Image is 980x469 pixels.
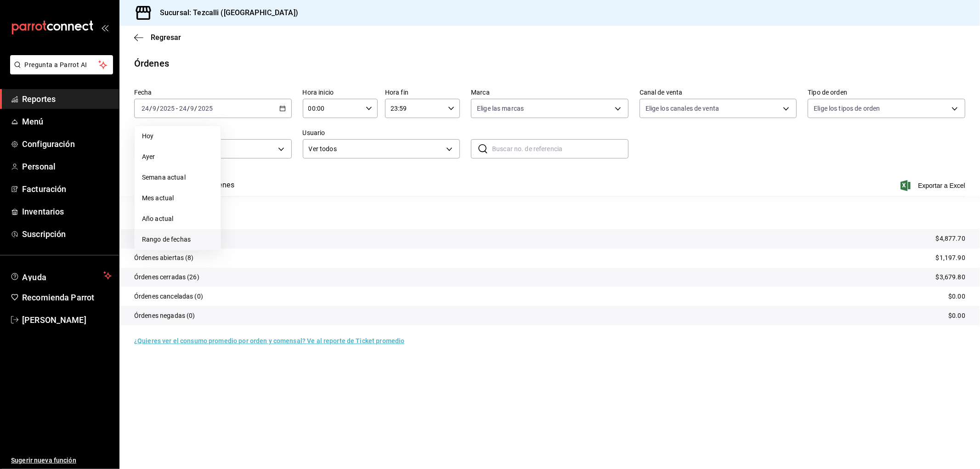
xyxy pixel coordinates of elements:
[159,105,175,112] input: ----
[902,180,965,191] button: Exportar a Excel
[22,138,112,150] span: Configuración
[134,337,404,345] a: ¿Quieres ver el consumo promedio por orden y comensal? Ve al reporte de Ticket promedio
[936,253,965,263] p: $1,197.90
[195,105,198,112] span: /
[10,55,113,74] button: Pregunta a Parrot AI
[303,90,378,96] label: Hora inicio
[134,57,169,70] div: Órdenes
[814,104,880,113] span: Elige los tipos de orden
[187,105,190,112] span: /
[22,93,112,105] span: Reportes
[22,205,112,218] span: Inventarios
[157,105,159,112] span: /
[142,235,213,244] span: Rango de fechas
[492,140,629,158] input: Buscar no. de referencia
[142,173,213,182] span: Semana actual
[190,105,195,112] input: --
[936,272,965,282] p: $3,679.80
[142,152,213,162] span: Ayer
[808,90,965,96] label: Tipo de orden
[179,105,187,112] input: --
[134,272,199,282] p: Órdenes cerradas (26)
[134,311,195,321] p: Órdenes negadas (0)
[22,314,112,326] span: [PERSON_NAME]
[198,105,213,112] input: ----
[142,131,213,141] span: Hoy
[151,33,181,42] span: Regresar
[948,292,965,301] p: $0.00
[141,105,149,112] input: --
[11,456,112,465] span: Sugerir nueva función
[477,104,524,113] span: Elige las marcas
[646,104,719,113] span: Elige los canales de venta
[134,253,194,263] p: Órdenes abiertas (8)
[142,193,213,203] span: Mes actual
[22,115,112,128] span: Menú
[640,90,797,96] label: Canal de venta
[176,105,178,112] span: -
[25,60,99,70] span: Pregunta a Parrot AI
[134,33,181,42] button: Regresar
[385,90,460,96] label: Hora fin
[948,311,965,321] p: $0.00
[22,291,112,304] span: Recomienda Parrot
[303,130,460,136] label: Usuario
[6,67,113,76] a: Pregunta a Parrot AI
[471,90,629,96] label: Marca
[134,207,965,218] p: Resumen
[22,228,112,240] span: Suscripción
[134,90,292,96] label: Fecha
[22,270,100,281] span: Ayuda
[936,234,965,243] p: $4,877.70
[152,105,157,112] input: --
[149,105,152,112] span: /
[22,160,112,173] span: Personal
[101,24,108,31] button: open_drawer_menu
[309,144,443,154] span: Ver todos
[153,7,298,18] h3: Sucursal: Tezcalli ([GEOGRAPHIC_DATA])
[134,292,203,301] p: Órdenes canceladas (0)
[142,214,213,224] span: Año actual
[22,183,112,195] span: Facturación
